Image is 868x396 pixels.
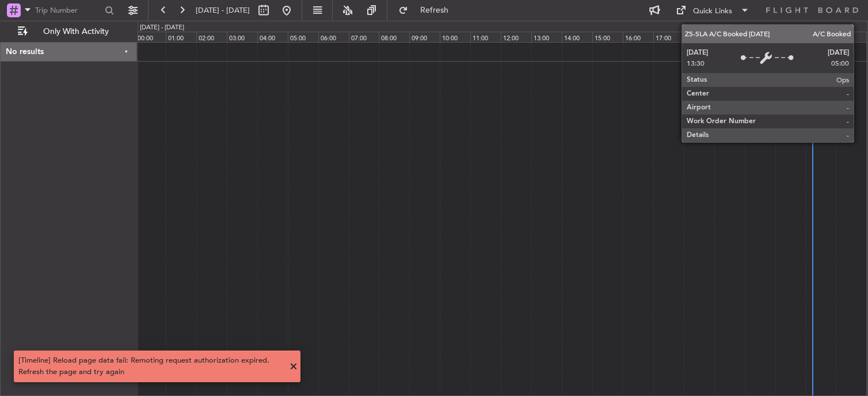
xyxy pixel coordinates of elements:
span: Only With Activity [30,28,121,36]
div: 01:00 [166,32,196,42]
div: 06:00 [318,32,349,42]
div: Quick Links [693,6,732,17]
button: Quick Links [670,1,755,20]
button: Only With Activity [13,22,125,41]
div: 23:00 [836,32,866,42]
div: 00:00 [135,32,166,42]
div: 19:00 [714,32,745,42]
div: 15:00 [592,32,623,42]
div: 21:00 [775,32,806,42]
div: 14:00 [562,32,592,42]
div: 08:00 [379,32,409,42]
div: 07:00 [349,32,379,42]
div: 02:00 [196,32,227,42]
div: 16:00 [623,32,653,42]
div: 05:00 [288,32,318,42]
div: 20:00 [745,32,775,42]
span: [DATE] - [DATE] [196,5,250,16]
div: [Timeline] Reload page data fail: Remoting request authorization expired. Refresh the page and tr... [18,355,283,378]
span: Refresh [410,6,459,14]
div: 10:00 [440,32,470,42]
div: 22:00 [806,32,836,42]
div: 11:00 [470,32,501,42]
div: 03:00 [227,32,257,42]
div: 13:00 [531,32,562,42]
div: 12:00 [501,32,531,42]
input: Trip Number [35,2,101,19]
div: 04:00 [257,32,288,42]
div: 09:00 [409,32,440,42]
div: [DATE] - [DATE] [140,23,184,33]
div: 18:00 [684,32,714,42]
button: Refresh [393,1,462,20]
div: 17:00 [653,32,684,42]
